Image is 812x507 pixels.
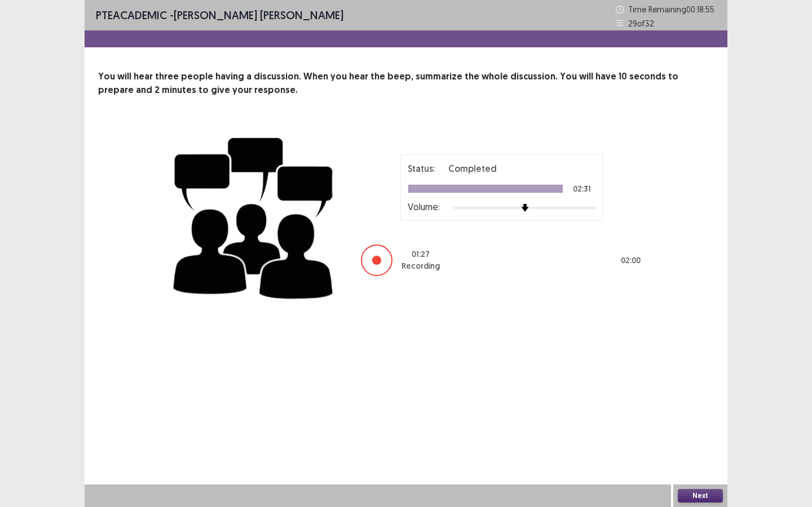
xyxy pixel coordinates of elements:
p: Status: [408,162,435,175]
span: PTE academic [96,8,167,22]
img: group-discussion [169,124,338,308]
p: Recording [401,260,440,272]
p: 02 : 00 [621,255,641,266]
p: Volume: [408,200,440,214]
p: - [PERSON_NAME] [PERSON_NAME] [96,7,343,24]
p: Completed [448,162,497,175]
p: 29 of 32 [628,17,654,29]
p: Time Remaining 00 : 18 : 55 [628,3,716,15]
p: 01 : 27 [412,248,430,260]
button: Next [678,489,723,502]
p: You will hear three people having a discussion. When you hear the beep, summarize the whole discu... [98,70,714,97]
p: 02:31 [573,185,591,193]
img: arrow-thumb [521,204,529,212]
